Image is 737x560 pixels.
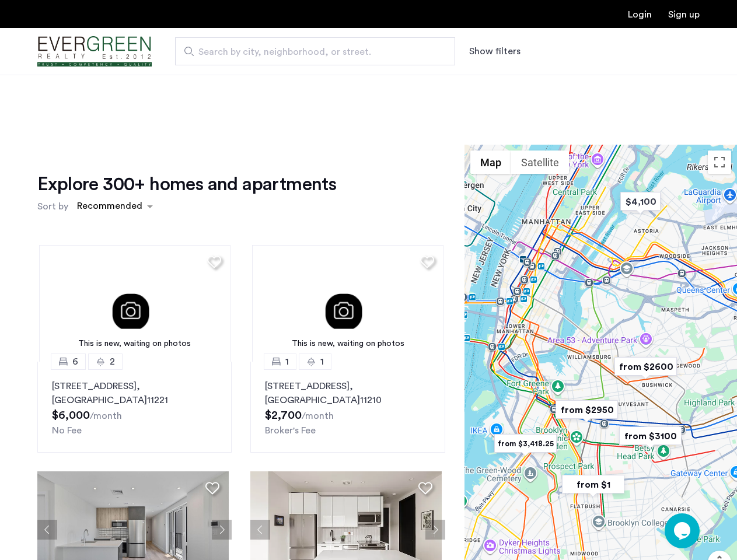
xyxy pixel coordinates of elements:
[320,355,324,369] span: 1
[198,45,422,59] span: Search by city, neighborhood, or street.
[425,520,445,540] button: Next apartment
[37,199,68,213] label: Sort by
[212,520,232,540] button: Next apartment
[250,520,270,540] button: Previous apartment
[469,44,521,58] button: Show or hide filters
[265,409,302,421] span: $2,700
[39,245,230,362] img: 3.gif
[90,411,122,421] sub: /month
[265,379,430,407] p: [STREET_ADDRESS] 11210
[511,150,569,174] button: Show satellite imagery
[285,355,289,369] span: 1
[45,338,225,350] div: This is new, waiting on photos
[39,245,230,362] a: This is new, waiting on photos
[258,338,438,350] div: This is new, waiting on photos
[265,426,316,435] span: Broker's Fee
[616,188,665,215] div: $4,100
[175,37,455,65] input: Apartment Search
[52,426,82,435] span: No Fee
[52,409,90,421] span: $6,000
[72,355,78,369] span: 6
[302,411,334,421] sub: /month
[110,355,115,369] span: 2
[37,362,232,453] a: 62[STREET_ADDRESS], [GEOGRAPHIC_DATA]11221No Fee
[37,30,152,73] img: logo
[668,10,700,19] a: Registration
[665,513,702,548] iframe: chat widget
[252,245,443,362] a: This is new, waiting on photos
[250,362,445,453] a: 11[STREET_ADDRESS], [GEOGRAPHIC_DATA]11210Broker's Fee
[628,10,652,19] a: Login
[37,173,336,196] h1: Explore 300+ homes and apartments
[52,379,217,407] p: [STREET_ADDRESS] 11221
[557,471,629,498] div: from $1
[490,430,561,457] div: from $3,418.25
[551,397,623,423] div: from $2950
[470,150,511,174] button: Show street map
[37,30,152,73] a: Cazamio Logo
[610,353,682,380] div: from $2600
[75,199,142,216] div: Recommended
[614,423,686,449] div: from $3100
[708,150,731,174] button: Toggle fullscreen view
[37,520,57,540] button: Previous apartment
[71,196,159,217] ng-select: sort-apartment
[252,245,443,362] img: 3.gif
